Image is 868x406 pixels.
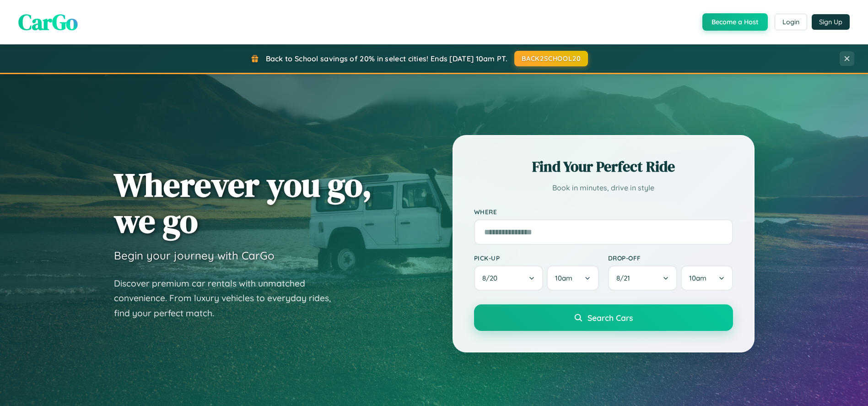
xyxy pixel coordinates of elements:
[114,167,372,239] h1: Wherever you go, we go
[514,51,588,66] button: BACK2SCHOOL20
[474,208,733,216] label: Where
[588,313,633,323] span: Search Cars
[775,14,807,30] button: Login
[608,265,678,291] button: 8/21
[474,157,733,177] h2: Find Your Perfect Ride
[474,181,733,195] p: Book in minutes, drive in style
[681,265,733,291] button: 10am
[114,249,275,262] h3: Begin your journey with CarGo
[18,7,78,37] span: CarGo
[547,265,598,291] button: 10am
[608,254,733,262] label: Drop-off
[474,254,599,262] label: Pick-up
[616,274,635,282] span: 8 / 21
[474,304,733,331] button: Search Cars
[482,274,502,282] span: 8 / 20
[266,54,507,63] span: Back to School savings of 20% in select cities! Ends [DATE] 10am PT.
[812,14,850,30] button: Sign Up
[114,276,343,321] p: Discover premium car rentals with unmatched convenience. From luxury vehicles to everyday rides, ...
[689,274,706,282] span: 10am
[474,265,544,291] button: 8/20
[702,13,768,31] button: Become a Host
[555,274,572,282] span: 10am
